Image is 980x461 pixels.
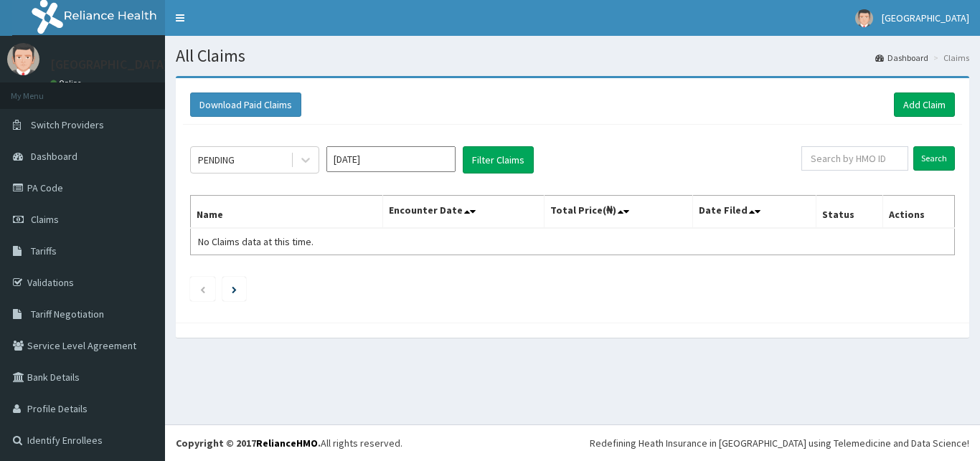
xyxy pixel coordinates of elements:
[882,11,969,24] span: [GEOGRAPHIC_DATA]
[31,308,104,320] span: Tariff Negotiation
[7,43,39,75] img: User Image
[875,52,928,64] a: Dashboard
[326,146,456,172] input: Select Month and Year
[50,58,169,71] p: [GEOGRAPHIC_DATA]
[198,235,314,248] span: No Claims data at this time.
[190,92,301,117] button: Download Paid Claims
[913,146,955,171] input: Search
[894,92,955,117] a: Add Claim
[383,196,544,229] th: Encounter Date
[31,244,57,257] span: Tariffs
[199,282,206,295] a: Previous page
[801,146,908,171] input: Search by HMO ID
[590,436,969,450] div: Redefining Heath Insurance in [GEOGRAPHIC_DATA] using Telemedicine and Data Science!
[31,213,59,226] span: Claims
[544,196,693,229] th: Total Price(₦)
[176,47,969,65] h1: All Claims
[176,437,321,450] strong: Copyright © 2017 .
[882,196,954,229] th: Actions
[693,196,816,229] th: Date Filed
[198,153,235,167] div: PENDING
[930,52,969,64] li: Claims
[50,78,85,88] a: Online
[463,146,534,174] button: Filter Claims
[31,150,77,163] span: Dashboard
[165,424,980,461] footer: All rights reserved.
[855,9,873,27] img: User Image
[816,196,883,229] th: Status
[191,196,383,229] th: Name
[256,437,318,450] a: RelianceHMO
[31,118,104,131] span: Switch Providers
[232,282,237,295] a: Next page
